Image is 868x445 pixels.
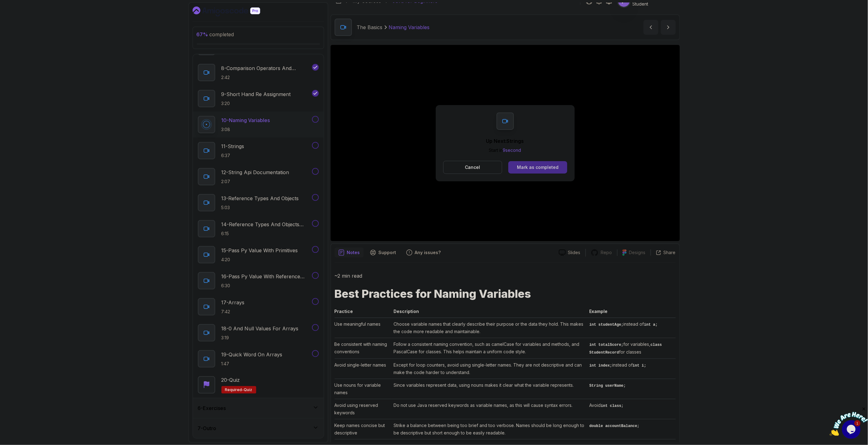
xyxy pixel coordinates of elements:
[633,1,669,7] p: Student
[590,424,640,428] code: double accountBalance;
[391,359,587,379] td: Except for loop counters, avoid using single-letter names. They are not descriptive and can make ...
[198,194,319,211] button: 13-Reference Types And Objects5:03
[221,351,283,358] p: 19 - Quick Word On Arrays
[221,335,299,341] p: 3:19
[221,100,291,107] p: 3:20
[221,376,240,384] p: 20 - Quiz
[335,318,391,338] td: Use meaningful names
[391,379,587,399] td: Since variables represent data, using nouns makes it clear what the variable represents.
[198,425,216,432] h3: 7 - Outro
[335,359,391,379] td: Avoid single-letter names
[503,148,521,153] span: 9 second
[221,257,298,263] p: 4:20
[335,307,391,318] th: Practice
[221,143,244,150] p: 11 - Strings
[198,246,319,263] button: 15-Pass Py Value With Primitives4:20
[389,24,430,31] p: Naming Variables
[643,20,658,35] button: previous content
[198,168,319,185] button: 12-String Api Documentation2:07
[198,350,319,368] button: 19-Quick Word On Arrays1:47
[221,117,270,124] p: 10 - Naming Variables
[221,74,311,81] p: 2:42
[335,399,391,419] td: Avoid using reserved keywords
[590,384,626,388] code: String userName;
[221,231,311,237] p: 6:15
[335,379,391,399] td: Use nouns for variable names
[379,249,396,256] p: Support
[193,7,274,16] a: Dashboard
[587,359,676,379] td: instead of
[198,142,319,159] button: 11-Strings6:37
[590,363,612,368] code: int index;
[335,288,676,300] h1: Best Practices for Naming Variables
[587,399,676,419] td: Avoid
[633,363,646,368] code: int i;
[221,299,245,306] p: 17 - Arrays
[198,90,319,107] button: 9-Short Hand Re Assignment3:20
[221,178,289,185] p: 2:07
[221,152,244,159] p: 6:37
[221,169,289,176] p: 12 - String Api Documentation
[391,338,587,359] td: Follow a consistent naming convention, such as camelCase for variables and methods, and PascalCas...
[391,307,587,318] th: Description
[197,31,208,37] span: 67 %
[198,64,319,81] button: 8-Comparison Operators and Booleans2:42
[590,323,624,327] code: int studentAge;
[587,307,676,318] th: Example
[331,45,680,241] iframe: 10 - Naming Variables
[587,318,676,338] td: instead of
[198,404,226,412] h3: 6 - Exercises
[601,249,612,256] p: Repo
[198,220,319,237] button: 14-Reference Types And Objects Diferences6:15
[221,221,311,228] p: 14 - Reference Types And Objects Diferences
[221,90,291,98] p: 9 - Short Hand Re Assignment
[601,404,624,408] code: int class;
[568,249,581,256] p: Slides
[221,273,311,280] p: 16 - Pass Py Value With Reference Types
[644,323,658,327] code: int a;
[335,338,391,359] td: Be consistent with naming conventions
[335,419,391,439] td: Keep names concise but descriptive
[415,249,441,256] p: Any issues?
[486,147,524,153] p: Start in
[221,247,298,254] p: 15 - Pass Py Value With Primitives
[590,343,624,347] code: int totalScore;
[193,418,324,438] button: 7-Outro
[391,318,587,338] td: Choose variable names that clearly describe their purpose or the data they hold. This makes the c...
[554,249,585,256] a: Slides
[198,376,319,394] button: 20-QuizRequired-quiz
[661,20,676,35] button: next content
[221,309,245,315] p: 7:42
[221,126,270,133] p: 3:08
[347,249,360,256] p: Notes
[221,64,311,72] p: 8 - Comparison Operators and Booleans
[443,161,502,174] button: Cancel
[651,249,676,256] button: Share
[221,195,299,202] p: 13 - Reference Types And Objects
[830,406,868,436] iframe: chat widget
[391,399,587,419] td: Do not use Java reserved keywords as variable names, as this will cause syntax errors.
[587,338,676,359] td: for variables, for classes
[335,248,364,258] button: notes button
[465,164,480,170] p: Cancel
[517,164,559,170] div: Mark as completed
[193,398,324,418] button: 6-Exercises
[357,24,383,31] p: The Basics
[198,116,319,133] button: 10-Naming Variables3:08
[403,248,445,258] button: Feedback button
[225,387,244,392] span: Required-
[197,31,234,37] span: completed
[198,298,319,315] button: 17-Arrays7:42
[366,248,400,258] button: Support button
[221,205,299,211] p: 5:03
[198,324,319,341] button: 18-0 And Null Values For Arrays3:19
[335,271,676,280] p: ~2 min read
[244,387,252,392] span: quiz
[221,283,311,289] p: 6:30
[391,419,587,439] td: Strike a balance between being too brief and too verbose. Names should be long enough to be descr...
[221,361,283,367] p: 1:47
[198,272,319,289] button: 16-Pass Py Value With Reference Types6:30
[221,325,299,332] p: 18 - 0 And Null Values For Arrays
[508,161,567,174] button: Mark as completed
[664,249,676,256] p: Share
